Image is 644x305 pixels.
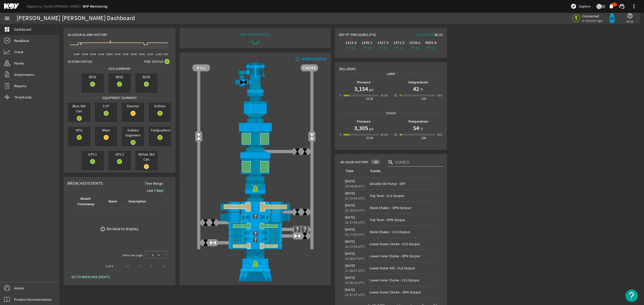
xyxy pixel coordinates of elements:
div: Wellbore [335,62,447,71]
mat-icon: explore [571,3,577,9]
span: psi [368,126,374,131]
legacy-datetime-component: 12:17:45 UTC [345,232,365,237]
a: Rigsentry [27,4,44,9]
legacy-datetime-component: [DATE] [345,215,355,220]
span: Stack [384,111,397,116]
text: 10:00 [147,53,153,56]
div: Breach Timestamp [74,196,97,207]
span: °F [419,126,423,131]
b: Temperature [408,119,428,124]
div: Key PT Pressures (PSI) [339,32,391,39]
img: UnknownValve.png [301,226,309,233]
span: Connected [582,14,603,18]
img: ValveClose.png [202,219,209,226]
span: GO TO BREACHED EVENTS [71,274,110,279]
span: Breached Events [67,181,103,186]
div: Name [108,199,117,204]
img: ValveClose.png [202,239,209,246]
img: ValveClose.png [301,148,309,155]
span: UPS 2 [108,151,131,158]
img: UnknownValve.png [294,226,301,233]
mat-icon: help_outline [627,13,633,19]
button: Explore [569,2,592,10]
div: 350 [437,132,442,137]
text: 02:00 [115,53,120,56]
img: ShearRamOpenBlock.png [192,201,318,212]
img: Unknown.png [192,229,318,238]
mat-icon: notifications [608,3,614,9]
span: CCP [95,103,117,110]
span: Equipment Summary [101,95,139,100]
i: search [388,159,394,165]
b: Pressure [357,119,371,124]
span: 48-Hour History [340,160,369,165]
div: 0 of 0 [106,264,113,269]
div: 0 [340,93,341,98]
legacy-datetime-component: [DATE] [345,287,355,292]
mat-icon: menu [4,15,10,21]
text: 16:00 [74,53,79,56]
img: UpperAnnularOpen.png [192,122,318,151]
h1: 3,154 [354,85,368,93]
legacy-datetime-component: [DATE] [345,263,355,268]
div: 0 [340,132,341,137]
legacy-datetime-component: 11:37:37 UTC [345,292,365,297]
span: Readback [14,38,29,43]
div: Trip Tank - OPN Output [370,217,437,222]
legacy-datetime-component: 13:04:48 UTC [345,184,365,188]
span: Yellow SEA Can [135,151,158,163]
img: Valve2Open.png [308,133,316,140]
div: 1514.6 [344,40,358,45]
legacy-datetime-component: [DATE] [345,179,355,183]
text: 14:00 [162,53,168,56]
legacy-datetime-component: 12:19:50 UTC [345,196,365,200]
span: Product Documentation [14,297,52,302]
legacy-datetime-component: 11:58:47 UTC [345,256,365,261]
legacy-datetime-component: [DATE] [345,251,355,256]
legacy-datetime-component: [DATE] [345,275,355,280]
div: 350 [437,93,442,98]
div: BOP STACK STATUS [240,32,270,37]
div: Time [345,168,364,174]
span: Trend [14,49,23,55]
div: PT-12 [392,45,406,50]
img: Unknown.png [192,212,318,220]
div: Name [108,199,122,204]
text: [DATE] [106,53,113,56]
legacy-datetime-component: 12:17:45 UTC [345,220,365,225]
span: °F [419,87,423,92]
span: Time Range: [141,181,168,186]
div: Shale Shaker - OPN Output [370,205,437,210]
span: Admin [14,286,24,291]
span: EDS2 [108,73,131,80]
span: UPS 1 [82,151,104,158]
div: Lower Outer Choke - CLS Output [370,241,437,246]
span: Attachments [14,72,34,77]
img: ValveOpen.png [294,232,301,240]
button: more_vert [628,0,640,12]
div: Lower Inner Choke - CLS Output [370,278,437,283]
div: Description [128,199,151,204]
span: Drillers [149,103,171,110]
text: 04:00 [123,53,129,56]
span: Mixer [95,127,117,134]
img: Valve2Open.png [195,133,203,140]
div: 10 [371,160,381,164]
span: Thresholds [14,95,32,100]
span: Active Pod [416,32,435,37]
mat-icon: info_outline [294,57,300,61]
b: Last 7 days [147,188,164,193]
button: GO TO BREACHED EVENTS [67,272,114,281]
button: Last 7 days [143,186,168,195]
div: Shale Shaker - CLS Output [370,229,437,234]
img: LowerAnnularOpen.png [192,151,318,180]
legacy-datetime-component: 12:15:50 UTC [345,244,365,249]
img: RiserAdapter.png [192,63,318,93]
img: ValveClose.png [294,208,301,216]
span: Pod Status [144,59,164,64]
div: 20.0k [380,93,388,98]
span: System Status [68,59,92,64]
div: No data to display. [107,226,139,231]
span: Reports [14,83,26,88]
div: Events [370,168,381,174]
